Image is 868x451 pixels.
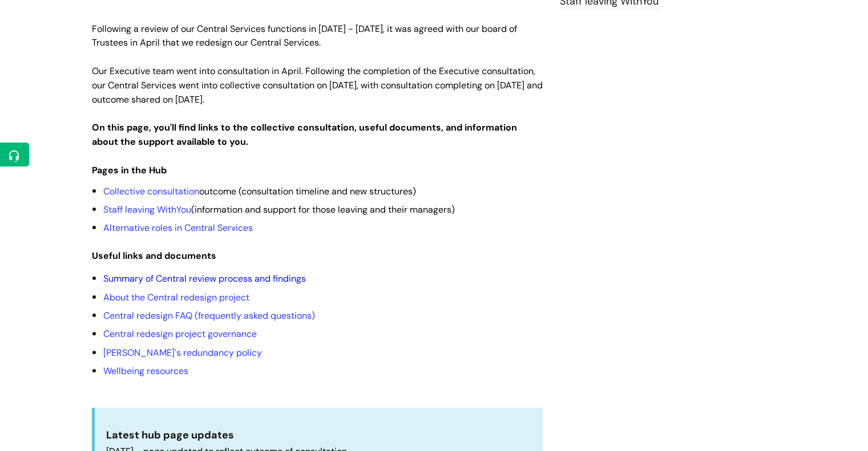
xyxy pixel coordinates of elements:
a: [PERSON_NAME]'s redundancy policy [103,347,262,359]
a: Wellbeing resources [103,365,188,377]
span: (information and support for those leaving and their managers) [103,204,455,216]
strong: Useful links and documents [92,250,216,262]
strong: On this page, you'll find links to the collective consultation, useful documents, and information... [92,121,517,148]
a: About the Central redesign project [103,291,249,303]
a: Central redesign FAQ (frequently asked questions) [103,310,315,322]
strong: Pages in the Hub [92,164,167,176]
span: outcome (consultation timeline and new structures) [103,185,416,197]
span: Our Executive team went into consultation in April. Following the completion of the Executive con... [92,65,543,105]
strong: Latest hub page updates [106,428,234,442]
span: Following a review of our Central Services functions in [DATE] - [DATE], it was agreed with our b... [92,23,517,49]
a: Collective consultation [103,185,199,197]
a: Summary of Central review process and findings [103,273,306,285]
a: Central redesign project governance [103,328,257,340]
a: Alternative roles in Central Services [103,222,253,234]
a: Staff leaving WithYou [103,204,191,216]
